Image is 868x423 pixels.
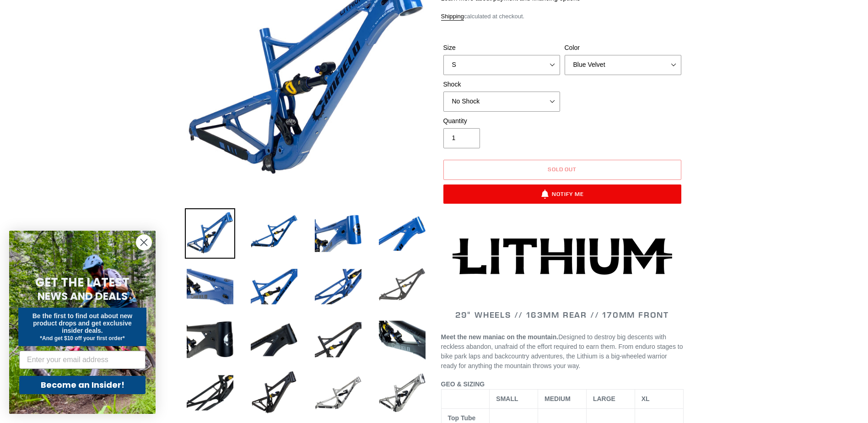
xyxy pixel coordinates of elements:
[38,289,128,304] span: NEWS AND DEALS
[496,395,518,402] span: SMALL
[313,261,363,312] img: Load image into Gallery viewer, LITHIUM - Frameset
[443,116,560,126] label: Quantity
[545,395,571,402] span: MEDIUM
[35,274,129,291] span: GET THE LATEST
[441,333,683,369] span: Designed to destroy big descents with reckless abandon, unafraid of the effort required to earn t...
[377,208,427,259] img: Load image into Gallery viewer, LITHIUM - Frameset
[578,362,580,369] span: .
[441,380,485,388] span: GEO & SIZING
[32,312,133,334] span: Be the first to find out about new product drops and get exclusive insider deals.
[313,208,363,259] img: Load image into Gallery viewer, LITHIUM - Frameset
[377,368,427,418] img: Load image into Gallery viewer, LITHIUM - Frameset
[249,368,299,418] img: Load image into Gallery viewer, LITHIUM - Frameset
[185,261,235,312] img: Load image into Gallery viewer, LITHIUM - Frameset
[249,261,299,312] img: Load image into Gallery viewer, LITHIUM - Frameset
[136,234,152,250] button: Close dialog
[443,184,681,204] button: Notify Me
[249,208,299,259] img: Load image into Gallery viewer, LITHIUM - Frameset
[185,208,235,259] img: Load image into Gallery viewer, LITHIUM - Frameset
[443,160,681,180] button: Sold out
[441,333,559,341] b: Meet the new maniac on the mountain.
[565,43,681,53] label: Color
[453,238,672,275] img: Lithium-Logo_480x480.png
[441,343,683,369] span: From enduro stages to bike park laps and backcountry adventures, the Lithium is a big-wheeled war...
[19,351,146,369] input: Enter your email address
[441,12,684,21] div: calculated at checkout.
[313,368,363,418] img: Load image into Gallery viewer, LITHIUM - Frameset
[443,80,560,89] label: Shock
[443,43,560,53] label: Size
[185,368,235,418] img: Load image into Gallery viewer, LITHIUM - Frameset
[40,335,124,342] span: *And get $10 off your first order*
[441,13,464,21] a: Shipping
[642,395,650,402] span: XL
[185,315,235,365] img: Load image into Gallery viewer, LITHIUM - Frameset
[313,315,363,365] img: Load image into Gallery viewer, LITHIUM - Frameset
[249,315,299,365] img: Load image into Gallery viewer, LITHIUM - Frameset
[548,166,577,173] span: Sold out
[377,261,427,312] img: Load image into Gallery viewer, LITHIUM - Frameset
[377,315,427,365] img: Load image into Gallery viewer, LITHIUM - Frameset
[19,376,146,394] button: Become an Insider!
[455,309,669,320] span: 29" WHEELS // 163mm REAR // 170mm FRONT
[593,395,615,402] span: LARGE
